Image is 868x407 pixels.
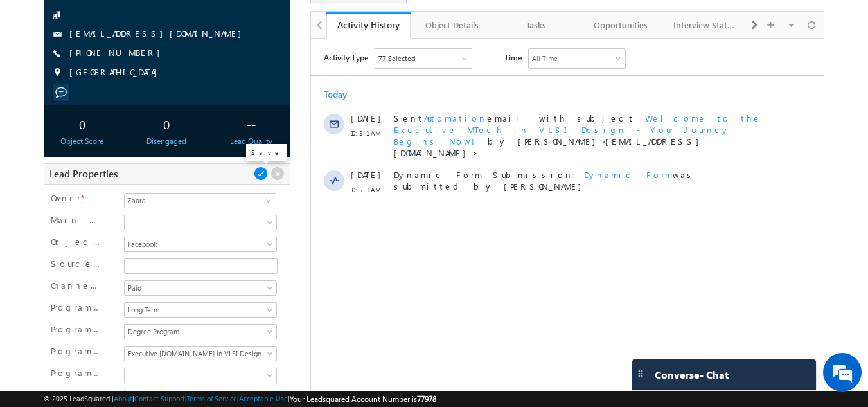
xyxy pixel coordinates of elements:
[124,258,278,274] input: Source Medium
[83,74,324,85] span: Sent email with subject
[326,12,411,39] a: Activity History
[47,136,118,147] div: Object Score
[51,367,103,379] label: Program Category
[125,348,273,359] span: Executive [DOMAIN_NAME] in VLSI Design
[67,14,104,26] div: 77 Selected
[131,112,202,136] div: 0
[421,17,483,33] div: Object Details
[655,369,729,381] span: Converse - Chat
[69,66,164,79] span: [GEOGRAPHIC_DATA]
[175,316,233,333] em: Start Chat
[40,145,78,157] span: 10:51 AM
[215,112,287,136] div: --
[113,74,176,85] span: Automation
[336,19,401,31] div: Activity History
[211,6,242,37] div: Minimize live chat window
[17,119,235,305] textarea: Type your message and hit 'Enter'
[124,280,277,296] a: Paid
[44,393,436,405] span: © 2025 LeadSquared | | | | |
[114,394,132,402] a: About
[125,304,273,316] span: Long Term
[290,394,436,404] span: Your Leadsquared Account Number is
[51,258,103,269] label: Source Medium
[579,12,663,39] a: Opportunities
[51,323,103,335] label: Program SubType
[47,112,118,136] div: 0
[239,394,288,402] a: Acceptable Use
[124,302,277,318] a: Long Term
[635,368,646,379] img: carter-drag
[51,214,103,226] label: Main Stage
[131,136,202,147] div: Disengaged
[124,237,277,252] a: Facebook
[411,12,495,39] a: Object Details
[589,17,651,33] div: Opportunities
[125,282,273,294] span: Paid
[259,194,275,207] a: Show All Items
[40,74,69,86] span: [DATE]
[22,68,54,84] img: d_60004797649_company_0_60004797649
[124,346,277,361] a: Executive [DOMAIN_NAME] in VLSI Design
[40,89,78,100] span: 10:51 AM
[221,14,247,26] div: All Time
[51,345,103,357] label: Program Name
[64,10,161,30] div: Sales Activity,Program,Email Bounced,Email Link Clicked,Email Marked Spam & 72 more..
[69,47,166,60] span: [PHONE_NUMBER]
[417,394,436,404] span: 77978
[51,192,81,204] label: Owner
[67,68,216,84] div: Chat with us now
[83,74,450,108] span: Welcome to the Executive MTech in VLSI Design - Your Journey Begins Now!
[495,12,579,39] a: Tasks
[40,131,69,142] span: [DATE]
[13,10,57,29] span: Activity Type
[51,236,103,248] label: Object Source
[125,239,273,250] span: Facebook
[251,148,281,157] p: Save
[134,394,185,402] a: Contact Support
[125,326,273,338] span: Degree Program
[505,17,567,33] div: Tasks
[187,394,237,402] a: Terms of Service
[69,28,248,39] a: [EMAIL_ADDRESS][DOMAIN_NAME]
[124,193,276,208] input: Type to Search
[124,324,277,339] a: Degree Program
[215,136,287,147] div: Lead Quality
[193,10,211,29] span: Time
[273,131,362,141] span: Dynamic Form
[51,280,103,291] label: Channel
[83,74,458,119] div: by [PERSON_NAME]<[EMAIL_ADDRESS][DOMAIN_NAME]>.
[13,50,55,62] div: Today
[83,131,458,154] span: Dynamic Form Submission: was submitted by [PERSON_NAME]
[673,17,736,33] div: Interview Status
[51,389,103,401] label: Course Interested In
[663,12,747,39] a: Interview Status
[51,302,103,313] label: Program Type
[49,167,118,180] span: Lead Properties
